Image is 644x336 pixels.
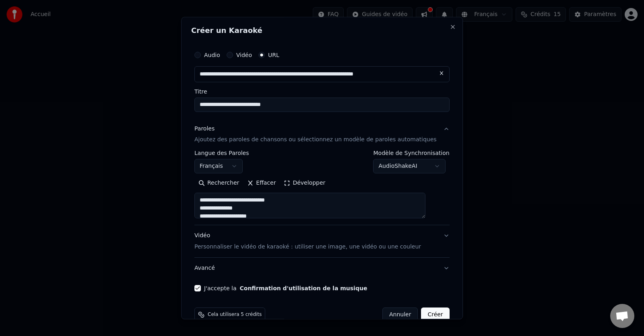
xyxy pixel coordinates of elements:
p: Ajoutez des paroles de chansons ou sélectionnez un modèle de paroles automatiques [194,136,437,144]
label: Titre [194,89,450,94]
button: Avancé [194,258,450,279]
label: J'accepte la [204,286,367,291]
span: Cela utilisera 5 crédits [208,312,262,318]
button: Annuler [382,308,418,322]
label: URL [268,52,279,58]
div: Vidéo [194,232,421,251]
div: Paroles [194,125,215,133]
label: Audio [204,52,220,58]
label: Langue des Paroles [194,151,249,156]
button: Effacer [243,177,280,190]
button: Créer [421,308,450,322]
h2: Créer un Karaoké [191,27,453,34]
button: Rechercher [194,177,243,190]
button: J'accepte la [240,286,367,291]
div: ParolesAjoutez des paroles de chansons ou sélectionnez un modèle de paroles automatiques [194,151,450,225]
button: Développer [280,177,330,190]
label: Vidéo [236,52,252,58]
button: VidéoPersonnaliser le vidéo de karaoké : utiliser une image, une vidéo ou une couleur [194,226,450,258]
label: Modèle de Synchronisation [374,151,450,156]
p: Personnaliser le vidéo de karaoké : utiliser une image, une vidéo ou une couleur [194,243,421,251]
button: ParolesAjoutez des paroles de chansons ou sélectionnez un modèle de paroles automatiques [194,118,450,151]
